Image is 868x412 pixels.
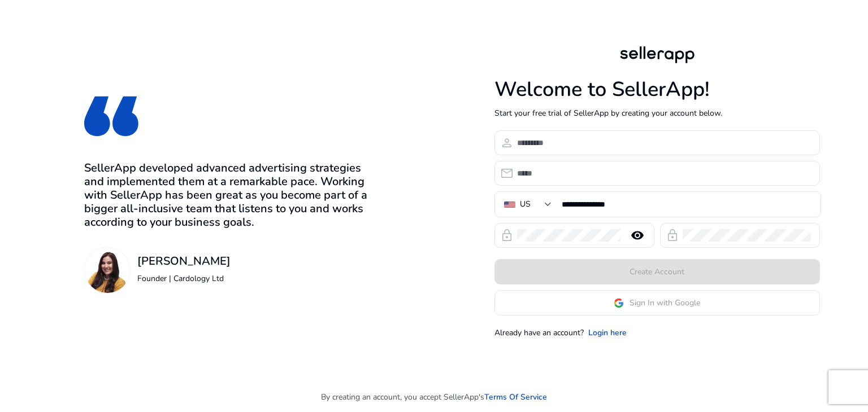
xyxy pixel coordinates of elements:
[588,327,627,339] a: Login here
[484,391,547,403] a: Terms Of Service
[137,273,231,284] p: Founder | Cardology Ltd
[500,166,514,180] span: email
[494,107,820,119] p: Start your free trial of SellerApp by creating your account below.
[624,229,651,242] mat-icon: remove_red_eye
[494,77,820,102] h1: Welcome to SellerApp!
[520,198,531,211] div: US
[137,255,231,268] h3: [PERSON_NAME]
[500,229,514,242] span: lock
[494,327,584,339] p: Already have an account?
[500,136,514,150] span: person
[666,229,679,242] span: lock
[84,161,374,229] h3: SellerApp developed advanced advertising strategies and implemented them at a remarkable pace. Wo...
